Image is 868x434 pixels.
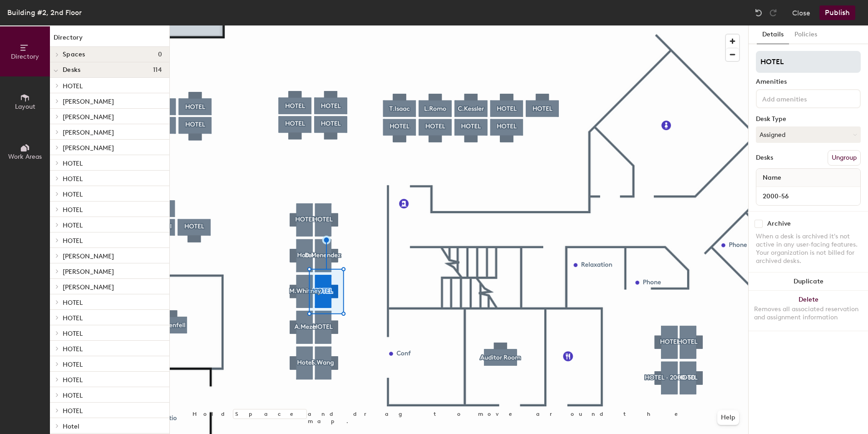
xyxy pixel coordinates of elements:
span: Work Areas [8,153,42,161]
span: [PERSON_NAME] [63,113,114,121]
span: HOTEL [63,299,83,307]
div: Removes all associated reservation and assignment information [754,305,863,322]
div: Desk Type [756,116,861,123]
span: 114 [153,66,162,74]
span: HOTEL [63,191,83,198]
div: Desks [756,154,773,161]
button: Publish [819,5,855,20]
button: Details [757,25,789,44]
button: Help [717,410,739,425]
span: Name [758,170,786,186]
span: HOTEL [63,82,83,90]
span: [PERSON_NAME] [63,98,114,106]
div: Amenities [756,78,861,86]
div: Building #2, 2nd Floor [7,7,82,18]
span: [PERSON_NAME] [63,252,114,260]
span: HOTEL [63,392,83,399]
span: HOTEL [63,376,83,384]
span: [PERSON_NAME] [63,129,114,136]
div: When a desk is archived it's not active in any user-facing features. Your organization is not bil... [756,232,861,265]
span: 0 [158,51,162,58]
span: [PERSON_NAME] [63,144,114,152]
button: DeleteRemoves all associated reservation and assignment information [749,291,868,331]
span: [PERSON_NAME] [63,283,114,291]
input: Add amenities [760,93,842,104]
span: HOTEL [63,361,83,368]
input: Unnamed desk [758,190,858,202]
div: Archive [767,220,791,227]
button: Policies [789,25,823,44]
span: Directory [11,53,39,61]
span: HOTEL [63,175,83,183]
img: Undo [754,8,763,17]
span: HOTEL [63,206,83,214]
span: Desks [63,66,80,74]
button: Close [792,5,810,20]
span: HOTEL [63,237,83,245]
img: Redo [769,8,778,17]
span: Hotel [63,423,79,430]
button: Ungroup [828,150,861,166]
button: Duplicate [749,273,868,291]
span: HOTEL [63,407,83,415]
span: [PERSON_NAME] [63,268,114,276]
h1: Directory [50,33,169,47]
span: Layout [15,103,35,111]
span: HOTEL [63,222,83,229]
button: Assigned [756,126,861,143]
span: HOTEL [63,314,83,322]
span: HOTEL [63,330,83,338]
span: Spaces [63,51,85,58]
span: HOTEL [63,345,83,353]
span: HOTEL [63,160,83,167]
